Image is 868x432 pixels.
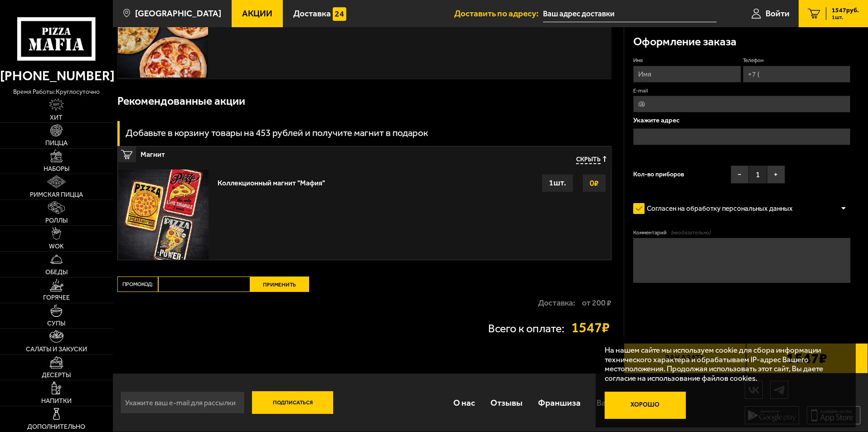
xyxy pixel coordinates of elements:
[135,9,221,18] span: [GEOGRAPHIC_DATA]
[538,299,575,307] p: Доставка:
[117,96,245,107] h3: Рекомендованные акции
[633,87,850,95] label: E-mail
[454,9,543,18] span: Доставить по адресу:
[543,5,717,22] input: Ваш адрес доставки
[605,345,842,383] p: На нашем сайте мы используем cookie для сбора информации технического характера и обрабатываем IP...
[293,9,331,18] span: Доставка
[832,15,859,20] span: 1 шт.
[333,7,346,21] img: 15daf4d41897b9f0e9f617042186c801.svg
[44,166,69,172] span: Наборы
[47,320,65,327] span: Супы
[126,128,428,138] h3: Добавьте в корзину товары на 453 рублей и получите магнит в подарок
[242,9,272,18] span: Акции
[633,199,802,218] label: Согласен на обработку персональных данных
[633,66,741,83] input: Имя
[252,391,334,414] button: Подписаться
[743,66,850,83] input: +7 (
[571,320,612,335] strong: 1547 ₽
[42,372,71,379] span: Десерты
[633,57,741,64] label: Имя
[483,388,530,417] a: Отзывы
[49,243,64,250] span: WOK
[576,156,606,165] button: Скрыть
[767,165,785,184] button: +
[605,392,686,419] button: Хорошо
[576,156,601,165] span: Скрыть
[749,165,767,184] span: 1
[141,146,436,158] span: Магнит
[731,165,749,184] button: −
[530,388,588,417] a: Франшиза
[30,192,83,198] span: Римская пицца
[45,218,68,224] span: Роллы
[633,117,850,124] p: Укажите адрес
[118,169,611,260] a: Коллекционный магнит "Мафия"0₽1шт.
[120,391,245,414] input: Укажите ваш e-mail для рассылки
[50,115,63,121] span: Хит
[218,174,325,187] div: Коллекционный магнит "Мафия"
[633,229,850,237] label: Комментарий
[45,140,68,146] span: Пицца
[45,269,68,276] span: Обеды
[633,36,737,48] h3: Оформление заказа
[250,277,309,292] button: Применить
[589,388,642,417] a: Вакансии
[582,299,611,307] strong: от 200 ₽
[633,96,850,112] input: @
[587,175,601,192] strong: 0 ₽
[671,229,711,237] span: (необязательно)
[542,174,573,192] div: 1 шт.
[766,9,790,18] span: Войти
[43,295,70,301] span: Горячее
[445,388,482,417] a: О нас
[41,398,72,404] span: Напитки
[26,346,87,353] span: Салаты и закуски
[832,7,859,14] span: 1547 руб.
[117,277,158,292] label: Промокод:
[27,424,85,430] span: Дополнительно
[633,171,684,178] span: Кол-во приборов
[743,57,850,64] label: Телефон
[488,323,564,335] p: Всего к оплате:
